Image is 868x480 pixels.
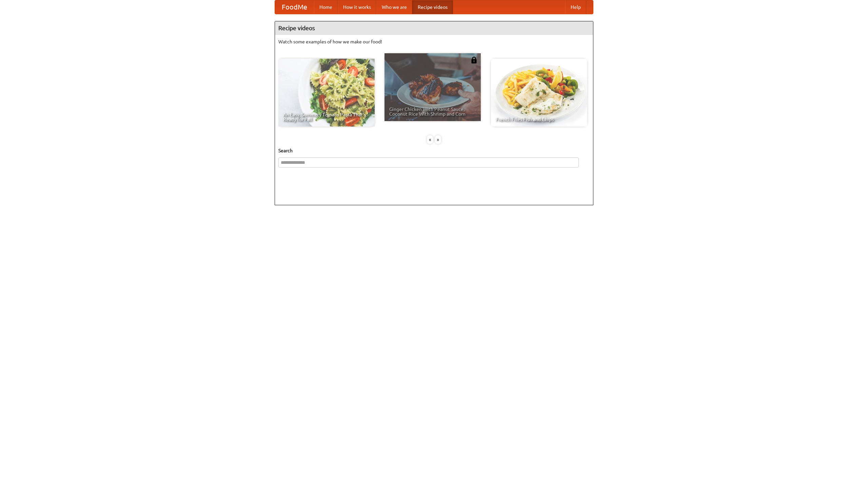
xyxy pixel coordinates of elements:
[275,21,593,35] h4: Recipe videos
[412,0,453,14] a: Recipe videos
[338,0,376,14] a: How it works
[491,59,587,127] a: French Fries Fish and Chips
[435,135,441,144] div: »
[471,57,477,63] img: 483408.png
[314,0,338,14] a: Home
[283,112,370,122] span: An Easy, Summery Tomato Pasta That's Ready for Fall
[278,59,375,127] a: An Easy, Summery Tomato Pasta That's Ready for Fall
[427,135,433,144] div: «
[565,0,586,14] a: Help
[275,0,314,14] a: FoodMe
[278,147,590,154] h5: Search
[376,0,412,14] a: Who we are
[496,117,583,122] span: French Fries Fish and Chips
[278,38,590,45] p: Watch some examples of how we make our food!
